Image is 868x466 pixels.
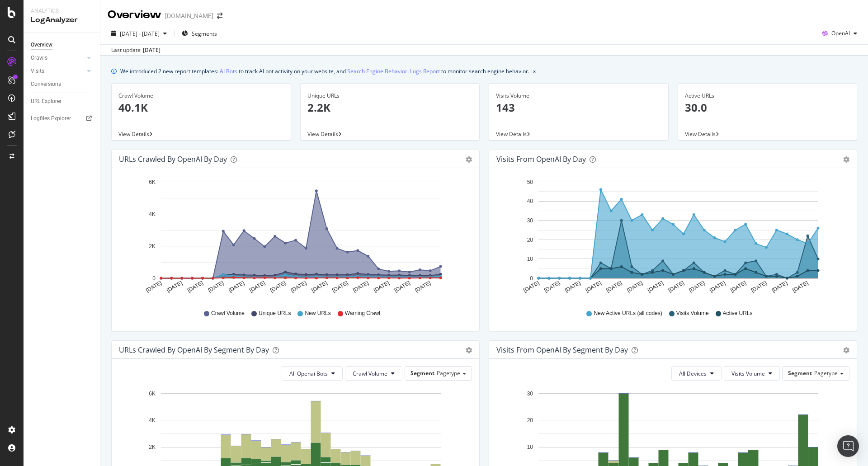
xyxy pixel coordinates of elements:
[259,310,291,317] span: Unique URLs
[120,66,529,76] div: We introduced 2 new report templates: to track AI bot activity on your website, and to monitor se...
[466,156,472,163] div: gear
[496,92,661,100] div: Visits Volume
[685,130,716,138] span: View Details
[527,237,533,243] text: 20
[227,280,245,294] text: [DATE]
[108,26,170,41] button: [DATE] - [DATE]
[527,198,533,205] text: 40
[345,366,402,381] button: Crawl Volume
[178,26,221,41] button: Segments
[843,347,849,353] div: gear
[31,66,85,76] a: Visits
[466,347,472,353] div: gear
[269,280,287,294] text: [DATE]
[217,13,222,19] div: arrow-right-arrow-left
[679,370,707,377] span: All Devices
[165,280,184,294] text: [DATE]
[414,280,432,294] text: [DATE]
[31,53,85,63] a: Crawls
[31,97,61,106] div: URL Explorer
[345,310,380,317] span: Warning Crawl
[393,280,411,294] text: [DATE]
[119,175,469,301] svg: A chart.
[605,280,623,294] text: [DATE]
[149,243,156,249] text: 2K
[220,66,237,76] a: AI Bots
[496,100,661,115] p: 143
[31,80,61,89] div: Conversions
[31,66,44,76] div: Visits
[290,280,308,294] text: [DATE]
[496,345,628,354] div: Visits from OpenAI By Segment By Day
[352,280,370,294] text: [DATE]
[771,280,789,294] text: [DATE]
[118,100,284,115] p: 40.1K
[248,280,266,294] text: [DATE]
[729,280,747,294] text: [DATE]
[31,40,52,50] div: Overview
[564,280,582,294] text: [DATE]
[527,179,533,185] text: 50
[31,97,94,106] a: URL Explorer
[626,280,644,294] text: [DATE]
[685,92,850,100] div: Active URLs
[685,100,850,115] p: 30.0
[585,280,603,294] text: [DATE]
[530,275,533,282] text: 0
[307,92,473,100] div: Unique URLs
[496,175,846,301] div: A chart.
[31,53,47,63] div: Crawls
[527,417,533,424] text: 20
[120,30,160,38] span: [DATE] - [DATE]
[149,391,156,397] text: 6K
[731,370,765,377] span: Visits Volume
[527,391,533,397] text: 30
[31,40,94,50] a: Overview
[353,370,387,377] span: Crawl Volume
[837,435,859,457] div: Open Intercom Messenger
[289,370,328,377] span: All Openai Bots
[165,11,213,20] div: [DOMAIN_NAME]
[843,156,849,163] div: gear
[311,280,329,294] text: [DATE]
[149,179,156,185] text: 6K
[149,417,156,424] text: 4K
[119,345,269,354] div: URLs Crawled by OpenAI By Segment By Day
[207,280,225,294] text: [DATE]
[307,130,338,138] span: View Details
[646,280,665,294] text: [DATE]
[527,256,533,262] text: 10
[819,26,861,41] button: OpenAI
[149,444,156,451] text: 2K
[373,280,391,294] text: [DATE]
[211,310,245,317] span: Crawl Volume
[522,280,540,294] text: [DATE]
[543,280,561,294] text: [DATE]
[31,7,93,15] div: Analytics
[108,7,161,23] div: Overview
[307,100,473,115] p: 2.2K
[347,66,440,76] a: Search Engine Behavior: Logs Report
[331,280,349,294] text: [DATE]
[791,280,809,294] text: [DATE]
[186,280,204,294] text: [DATE]
[496,130,527,138] span: View Details
[496,155,586,164] div: Visits from OpenAI by day
[111,46,160,54] div: Last update
[676,310,709,317] span: Visits Volume
[527,444,533,451] text: 10
[410,369,434,377] span: Segment
[31,114,71,123] div: Logfiles Explorer
[118,92,284,100] div: Crawl Volume
[282,366,343,381] button: All Openai Bots
[143,46,160,54] div: [DATE]
[788,369,812,377] span: Segment
[750,280,768,294] text: [DATE]
[31,114,94,123] a: Logfiles Explorer
[111,66,857,76] div: info banner
[31,15,93,25] div: LogAnalyzer
[594,310,662,317] span: New Active URLs (all codes)
[118,130,149,138] span: View Details
[152,275,156,282] text: 0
